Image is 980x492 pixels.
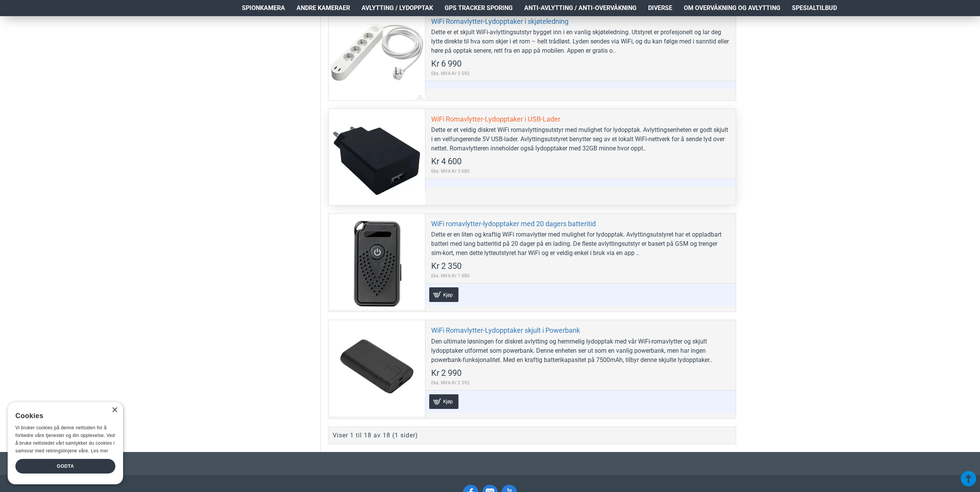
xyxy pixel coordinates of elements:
a: WiFi Romavlytter-Lydopptaker i USB-Lader [431,115,560,123]
a: WiFi romavlytter-lydopptaker med 20 dagers batteritid [431,219,596,228]
div: Viser 1 til 18 av 18 (1 sider) [333,431,418,440]
a: WiFi Romavlytter-Lydopptaker i skjøteledning [329,4,425,100]
a: WiFi Romavlytter-Lydopptaker skjult i Powerbank [431,326,580,335]
div: Close [112,407,117,413]
div: Dette er et veldig diskret WiFi romavlyttingsutstyr med mulighet for lydopptak. Avlyttingsenheten... [431,125,730,153]
span: Kr 4 600 [431,157,462,166]
div: Godta [15,459,115,474]
span: Kr 2 990 [431,369,462,377]
span: Eks. MVA:Kr 2 392 [431,379,470,386]
span: Kjøp [441,292,455,297]
span: Anti-avlytting / Anti-overvåkning [524,3,637,13]
div: Cookies [15,408,110,424]
span: Vi bruker cookies på denne nettsiden for å forbedre våre tjenester og din opplevelse. Ved å bruke... [15,425,115,453]
span: Andre kameraer [297,3,350,13]
div: Dette er en liten og kraftig WiFi romavlytter med mulighet for lydopptak. Avlyttingsutstyret har ... [431,230,730,258]
a: WiFi Romavlytter-Lydopptaker i skjøteledning [431,17,568,26]
div: Dette er et skjult WiFi-avlyttingsutstyr bygget inn i en vanlig skjøteledning. Utstyret er profes... [431,28,730,55]
div: Den ultimate løsningen for diskret avlytting og hemmelig lydopptak med vår WiFi-romavlytter og sk... [431,337,730,365]
span: Eks. MVA:Kr 1 880 [431,272,470,279]
span: Avlytting / Lydopptak [362,3,433,13]
a: WiFi Romavlytter-Lydopptaker skjult i Powerbank WiFi Romavlytter-Lydopptaker skjult i Powerbank [329,320,425,416]
span: Kr 6 990 [431,60,462,68]
span: Kr 2 350 [431,262,462,270]
span: GPS Tracker Sporing [445,3,513,13]
a: WiFi Romavlytter-Lydopptaker i USB-Lader WiFi Romavlytter-Lydopptaker i USB-Lader [329,109,425,205]
span: Om overvåkning og avlytting [684,3,780,13]
span: Spionkamera [242,3,285,13]
span: Kjøp [441,399,455,404]
span: Eks. MVA:Kr 3 680 [431,168,470,175]
span: Diverse [648,3,672,13]
span: Spesialtilbud [792,3,837,13]
a: Les mer, opens a new window [91,448,108,454]
span: Eks. MVA:Kr 5 592 [431,70,470,77]
a: WiFi romavlytter-lydopptaker med 20 dagers batteritid WiFi romavlytter-lydopptaker med 20 dagers ... [329,213,425,310]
